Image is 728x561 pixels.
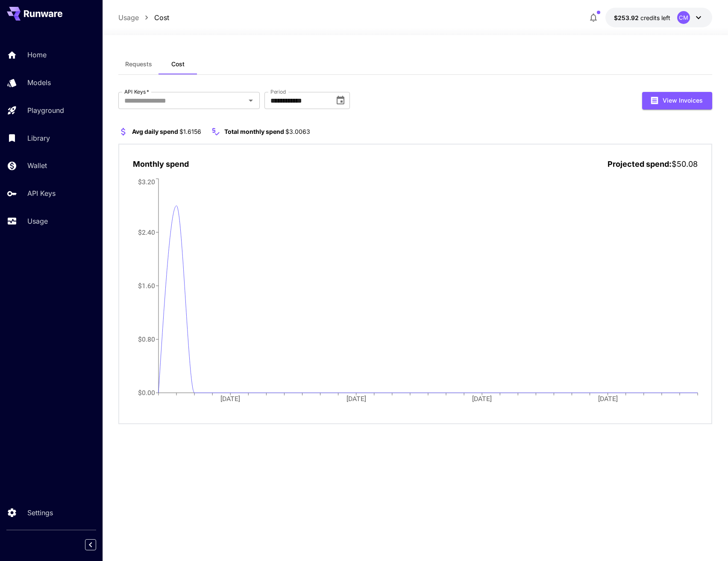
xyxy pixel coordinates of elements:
[138,389,155,397] tspan: $0.00
[608,159,672,168] span: Projected spend:
[138,282,155,290] tspan: $1.60
[642,92,712,109] button: View Invoices
[27,160,47,171] p: Wallet
[133,158,189,170] p: Monthly spend
[27,216,48,226] p: Usage
[138,335,155,343] tspan: $0.80
[27,188,56,198] p: API Keys
[672,159,698,168] span: $50.08
[124,88,149,95] label: API Keys
[346,395,366,403] tspan: [DATE]
[118,12,139,23] a: Usage
[138,228,155,236] tspan: $2.40
[125,60,152,68] span: Requests
[138,177,155,186] tspan: $3.20
[27,105,64,115] p: Playground
[677,11,690,24] div: CM
[224,128,284,135] span: Total monthly spend
[642,96,712,104] a: View Invoices
[614,13,670,22] div: $253.91542
[154,12,169,23] a: Cost
[27,77,51,88] p: Models
[85,539,96,550] button: Collapse sidebar
[132,128,178,135] span: Avg daily spend
[118,12,169,23] nav: breadcrumb
[220,395,240,403] tspan: [DATE]
[27,133,50,143] p: Library
[245,94,257,106] button: Open
[270,88,286,95] label: Period
[27,508,53,518] p: Settings
[332,92,349,109] button: Choose date, selected date is Oct 1, 2025
[171,60,185,68] span: Cost
[285,128,310,135] span: $3.0063
[605,8,712,27] button: $253.91542CM
[614,14,640,21] span: $253.92
[472,395,492,403] tspan: [DATE]
[598,395,618,403] tspan: [DATE]
[27,50,47,60] p: Home
[91,537,103,552] div: Collapse sidebar
[179,128,201,135] span: $1.6156
[640,14,670,21] span: credits left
